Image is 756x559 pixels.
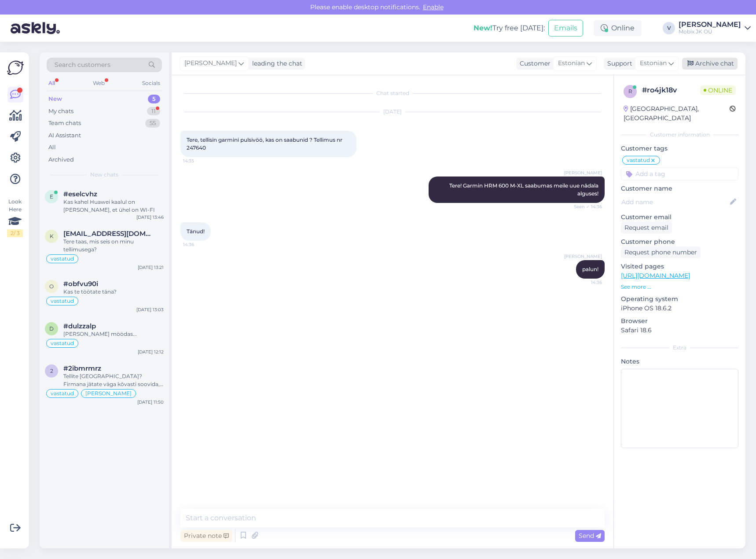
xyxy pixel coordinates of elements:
[7,198,23,237] div: Look Here
[621,283,738,291] p: See more ...
[621,304,738,313] p: iPhone OS 18.6.2
[48,143,56,152] div: All
[473,24,492,32] b: New!
[138,264,164,271] div: [DATE] 13:21
[180,108,605,116] div: [DATE]
[679,28,741,35] div: Mobix JK OÜ
[628,88,632,95] span: r
[621,316,738,326] p: Browser
[679,21,741,28] div: [PERSON_NAME]
[63,364,101,372] span: #2ibmrmrz
[624,104,730,123] div: [GEOGRAPHIC_DATA], [GEOGRAPHIC_DATA]
[138,349,164,355] div: [DATE] 12:12
[48,155,74,164] div: Archived
[621,222,672,234] div: Request email
[679,21,751,35] a: [PERSON_NAME]Mobix JK OÜ
[180,89,605,97] div: Chat started
[91,77,106,89] div: Web
[7,229,23,237] div: 2 / 3
[621,246,701,258] div: Request phone number
[516,59,550,68] div: Customer
[420,3,446,11] span: Enable
[183,241,216,248] span: 14:36
[579,532,601,540] span: Send
[621,184,738,193] p: Customer name
[621,326,738,335] p: Safari 18.6
[55,60,110,70] span: Search customers
[249,59,302,68] div: leading the chat
[148,95,160,103] div: 5
[63,372,164,388] div: Tellite [GEOGRAPHIC_DATA]? Firmana jätate väga kõvasti soovida, kuigi esinduspood ja koduleht väg...
[621,144,738,153] p: Customer tags
[48,95,62,103] div: New
[140,77,162,89] div: Socials
[564,169,602,176] span: [PERSON_NAME]
[604,59,632,68] div: Support
[184,59,237,68] span: [PERSON_NAME]
[621,213,738,222] p: Customer email
[63,238,164,254] div: Tere taas, mis seis on minu tellimusega?
[180,530,232,542] div: Private note
[569,203,602,210] span: Seen ✓ 14:36
[63,330,164,338] div: [PERSON_NAME] möödas...
[137,399,164,405] div: [DATE] 11:50
[594,20,642,36] div: Online
[183,158,216,164] span: 14:35
[136,214,164,221] div: [DATE] 13:46
[187,228,205,235] span: Tänud!
[663,22,675,34] div: V
[548,20,583,37] button: Emails
[51,391,74,396] span: vastatud
[49,283,54,290] span: o
[621,197,728,207] input: Add name
[63,198,164,214] div: Kas kahel Huawei kaalul on [PERSON_NAME], et ühel on WI-FI
[627,158,650,163] span: vastatud
[564,253,602,260] span: [PERSON_NAME]
[147,107,160,116] div: 11
[50,193,53,200] span: e
[63,190,97,198] span: #eselcvhz
[136,306,164,313] div: [DATE] 13:03
[473,23,545,33] div: Try free [DATE]:
[63,288,164,296] div: Kas te töötate täna?
[48,107,73,116] div: My chats
[51,256,74,261] span: vastatud
[50,233,54,239] span: k
[145,119,160,128] div: 55
[63,322,96,330] span: #dulzzalp
[621,294,738,304] p: Operating system
[621,167,738,180] input: Add a tag
[48,131,81,140] div: AI Assistant
[7,59,24,76] img: Askly Logo
[63,280,98,288] span: #obfvu90i
[47,77,57,89] div: All
[51,341,74,346] span: vastatud
[621,237,738,246] p: Customer phone
[621,344,738,352] div: Extra
[50,368,53,374] span: 2
[569,279,602,286] span: 14:36
[682,58,738,70] div: Archive chat
[642,85,700,96] div: # ro4jk18v
[63,230,155,238] span: kairi.rebane1@gmail.com
[640,59,667,68] span: Estonian
[449,182,600,197] span: Tere! Garmin HRM 600 M-XL saabumas meile uue nädala alguses!
[90,171,118,179] span: New chats
[621,272,690,279] a: [URL][DOMAIN_NAME]
[49,325,54,332] span: d
[558,59,585,68] span: Estonian
[621,131,738,139] div: Customer information
[187,136,344,151] span: Tere, tellisin garmini pulsivöö, kas on saabunid ? Tellimus nr 247640
[700,85,736,95] span: Online
[48,119,81,128] div: Team chats
[51,298,74,304] span: vastatud
[621,357,738,366] p: Notes
[621,262,738,271] p: Visited pages
[582,266,598,272] span: palun!
[85,391,132,396] span: [PERSON_NAME]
